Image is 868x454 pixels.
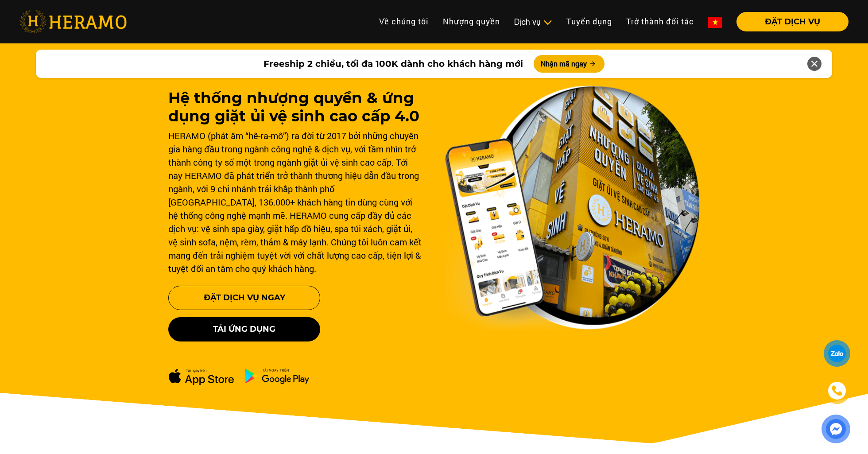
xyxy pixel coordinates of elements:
a: phone-icon [825,379,849,403]
img: phone-icon [831,384,843,397]
a: ĐẶT DỊCH VỤ [729,18,849,26]
img: banner [445,85,700,330]
a: Về chúng tôi [372,12,436,31]
a: Tuyển dụng [559,12,619,31]
a: Trở thành đối tác [619,12,701,31]
span: Freeship 2 chiều, tối đa 100K dành cho khách hàng mới [263,57,523,70]
img: subToggleIcon [543,18,552,27]
div: HERAMO (phát âm “hê-ra-mô”) ra đời từ 2017 bởi những chuyên gia hàng đầu trong ngành công nghệ & ... [168,129,423,275]
div: Dịch vụ [514,16,552,28]
button: Tải ứng dụng [168,317,320,341]
img: ch-dowload [244,368,310,384]
img: vn-flag.png [708,17,722,28]
img: apple-dowload [168,368,234,385]
h1: Hệ thống nhượng quyền & ứng dụng giặt ủi vệ sinh cao cấp 4.0 [168,89,423,125]
img: heramo-logo.png [19,10,127,33]
button: Đặt Dịch Vụ Ngay [168,286,320,310]
button: Nhận mã ngay [534,55,604,73]
a: Nhượng quyền [436,12,507,31]
button: ĐẶT DỊCH VỤ [736,12,849,31]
